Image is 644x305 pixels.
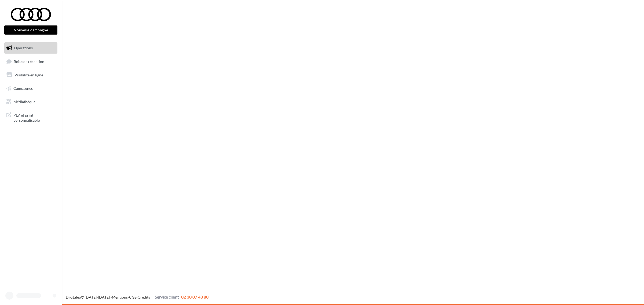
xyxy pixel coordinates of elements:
span: © [DATE]-[DATE] - - - [66,295,208,299]
span: PLV et print personnalisable [13,111,55,123]
span: Service client [155,294,179,299]
a: Visibilité en ligne [3,69,58,81]
span: Opérations [14,46,33,50]
a: Campagnes [3,83,58,94]
span: Visibilité en ligne [14,73,43,77]
span: Boîte de réception [14,59,44,64]
button: Nouvelle campagne [4,25,57,35]
a: Digitaleo [66,295,81,299]
span: Campagnes [13,86,33,91]
a: Mentions [112,295,128,299]
a: Médiathèque [3,96,58,107]
span: 02 30 07 43 80 [181,294,208,299]
a: Opérations [3,42,58,54]
a: Crédits [138,295,150,299]
a: CGS [129,295,136,299]
a: PLV et print personnalisable [3,109,58,125]
a: Boîte de réception [3,56,58,67]
span: Médiathèque [13,99,35,104]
